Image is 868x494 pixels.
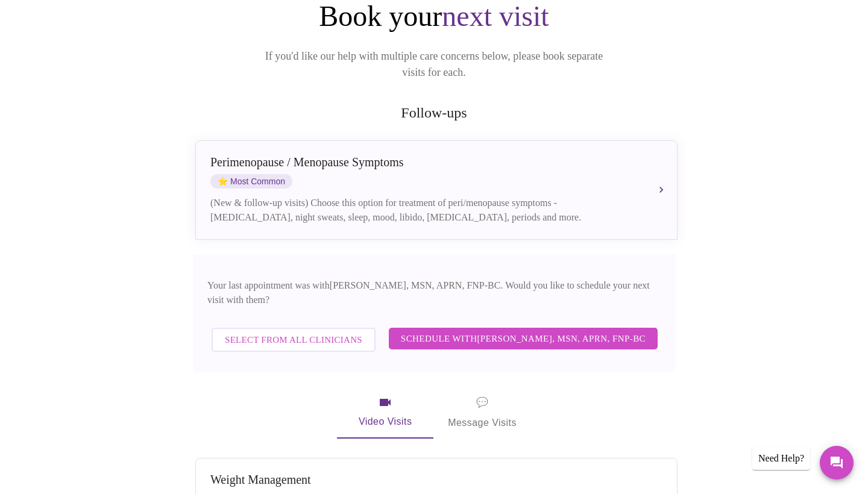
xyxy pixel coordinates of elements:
button: Perimenopause / Menopause SymptomsstarMost Common(New & follow-up visits) Choose this option for ... [195,140,678,240]
button: Messages [820,446,854,480]
div: Need Help? [752,447,810,470]
span: star [218,177,228,186]
button: Schedule with[PERSON_NAME], MSN, APRN, FNP-BC [389,328,658,349]
span: Message Visits [448,394,517,431]
span: Video Visits [351,395,419,430]
button: Select from All Clinicians [212,328,376,352]
div: Weight Management [210,473,638,487]
p: If you'd like our help with multiple care concerns below, please book separate visits for each. [248,48,620,81]
h2: Follow-ups [193,105,675,121]
div: Perimenopause / Menopause Symptoms [210,155,638,169]
span: Select from All Clinicians [225,332,362,348]
div: (New & follow-up visits) Choose this option for treatment of peri/menopause symptoms - [MEDICAL_D... [210,196,638,225]
span: message [476,394,488,411]
p: Your last appointment was with [PERSON_NAME], MSN, APRN, FNP-BC . Would you like to schedule your... [207,278,661,307]
span: Schedule with [PERSON_NAME], MSN, APRN, FNP-BC [401,331,646,346]
span: Most Common [210,174,292,189]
